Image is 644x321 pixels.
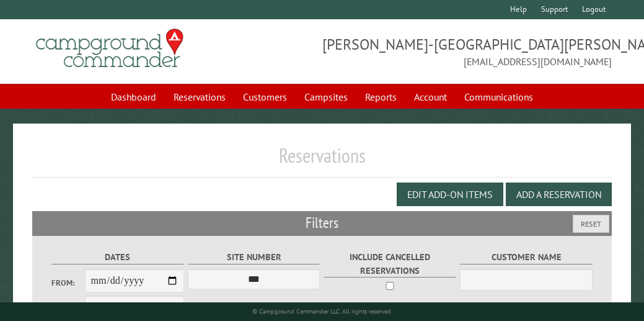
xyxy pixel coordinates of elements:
[32,211,612,235] h2: Filters
[32,143,612,178] h1: Reservations
[324,250,456,278] label: Include Cancelled Reservations
[188,250,320,264] label: Site Number
[573,215,609,233] button: Reset
[166,85,233,109] a: Reservations
[506,183,612,206] button: Add a Reservation
[297,85,355,109] a: Campsites
[32,24,187,73] img: Campground Commander
[51,250,183,264] label: Dates
[460,250,592,264] label: Customer Name
[104,85,164,109] a: Dashboard
[397,183,503,206] button: Edit Add-on Items
[236,85,294,109] a: Customers
[252,307,392,315] small: © Campground Commander LLC. All rights reserved.
[457,85,540,109] a: Communications
[358,85,404,109] a: Reports
[407,85,454,109] a: Account
[322,34,612,69] span: [PERSON_NAME]-[GEOGRAPHIC_DATA][PERSON_NAME] [EMAIL_ADDRESS][DOMAIN_NAME]
[51,277,84,289] label: From:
